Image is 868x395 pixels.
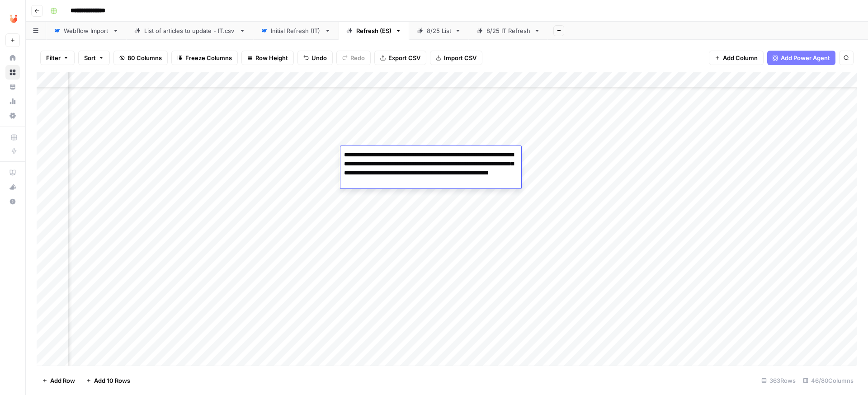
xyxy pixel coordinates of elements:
[427,26,451,35] div: 8/25 List
[113,51,168,65] button: 80 Columns
[78,51,110,65] button: Sort
[241,51,294,65] button: Row Height
[94,376,130,385] span: Add 10 Rows
[50,376,75,385] span: Add Row
[374,51,426,65] button: Export CSV
[758,373,799,388] div: 363 Rows
[409,22,469,40] a: 8/25 List
[709,51,764,65] button: Add Column
[430,51,482,65] button: Import CSV
[5,94,20,108] a: Usage
[356,26,392,35] div: Refresh (ES)
[5,108,20,123] a: Settings
[5,7,20,30] button: Workspace: Unobravo
[5,51,20,65] a: Home
[80,373,136,388] button: Add 10 Rows
[46,22,127,40] a: Webflow Import
[767,51,835,65] button: Add Power Agent
[336,51,371,65] button: Redo
[84,53,96,62] span: Sort
[5,10,22,27] img: Unobravo Logo
[799,373,857,388] div: 46/80 Columns
[64,26,109,35] div: Webflow Import
[723,53,758,62] span: Add Column
[297,51,333,65] button: Undo
[271,26,321,35] div: Initial Refresh (IT)
[37,373,80,388] button: Add Row
[5,180,20,194] button: What's new?
[388,53,420,62] span: Export CSV
[339,22,409,40] a: Refresh (ES)
[127,22,253,40] a: List of articles to update - IT.csv
[40,51,75,65] button: Filter
[311,53,327,62] span: Undo
[6,180,19,194] div: What's new?
[46,53,61,62] span: Filter
[5,194,20,209] button: Help + Support
[486,26,530,35] div: 8/25 IT Refresh
[5,80,20,94] a: Your Data
[171,51,238,65] button: Freeze Columns
[144,26,236,35] div: List of articles to update - IT.csv
[444,53,476,62] span: Import CSV
[781,53,830,62] span: Add Power Agent
[185,53,232,62] span: Freeze Columns
[127,53,162,62] span: 80 Columns
[350,53,365,62] span: Redo
[5,65,20,80] a: Browse
[255,53,288,62] span: Row Height
[253,22,339,40] a: Initial Refresh (IT)
[469,22,548,40] a: 8/25 IT Refresh
[5,165,20,180] a: AirOps Academy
